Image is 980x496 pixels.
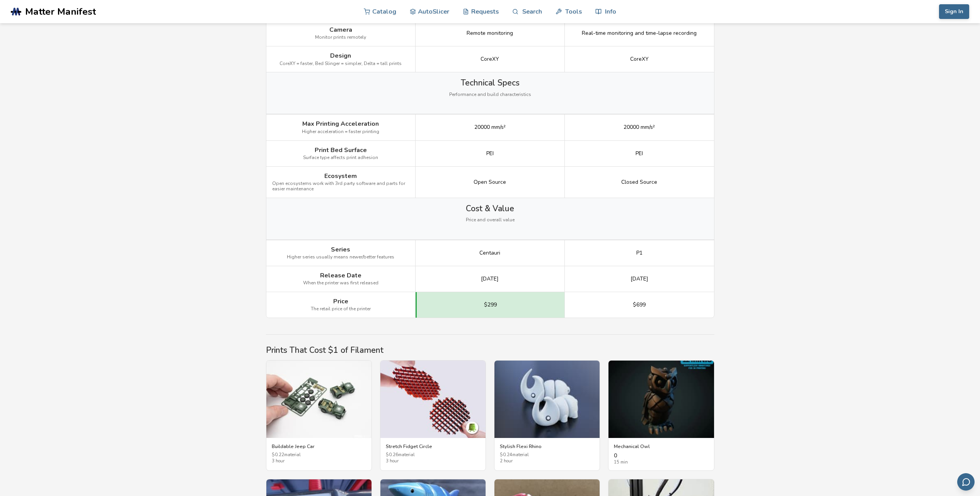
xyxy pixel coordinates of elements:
span: PEI [636,151,643,157]
span: 3 hour [386,459,480,464]
span: Camera [329,26,352,33]
img: Stylish Flexi Rhino [494,361,600,438]
span: PEI [486,151,494,157]
h3: Stylish Flexi Rhino [500,443,594,450]
span: CoreXY [630,56,649,62]
span: 15 min [614,460,708,465]
span: Centauri [479,250,500,256]
span: The retail price of the printer [311,306,371,312]
span: When the printer was first released [303,280,378,286]
span: Higher series usually means newer/better features [287,255,394,260]
div: 0 [614,453,708,465]
span: Open ecosystems work with 3rd party software and parts for easier maintenance [272,181,409,192]
h3: Buildable Jeep Car [272,443,366,450]
span: Open Source [474,179,506,185]
a: Stretch Fidget CircleStretch Fidget Circle$0.26material3 hour [380,360,486,471]
h3: Stretch Fidget Circle [386,443,480,450]
span: Max Printing Acceleration [302,120,379,127]
span: Price and overall value [466,217,515,223]
a: Mechanical OwlMechanical Owl015 min [608,360,714,471]
span: P1 [636,250,643,256]
span: 20000 mm/s² [474,124,506,130]
span: Monitor prints remotely [315,35,366,40]
span: $699 [633,302,646,308]
button: Sign In [939,4,969,19]
span: $ 0.26 material [386,453,480,458]
span: 2 hour [500,459,594,464]
span: CoreXY = faster, Bed Slinger = simpler, Delta = tall prints [280,61,402,67]
span: Matter Manifest [25,6,96,17]
span: 3 hour [272,459,366,464]
span: [DATE] [631,276,648,282]
span: Higher acceleration = faster printing [302,129,379,135]
span: Price [333,298,348,305]
h2: Prints That Cost $1 of Filament [266,345,714,355]
span: Cost & Value [466,204,514,213]
span: $299 [484,302,497,308]
img: Stretch Fidget Circle [380,361,486,438]
span: $ 0.24 material [500,453,594,458]
img: Mechanical Owl [608,361,714,438]
span: Closed Source [621,179,657,185]
span: $ 0.22 material [272,453,366,458]
span: 20000 mm/s² [624,124,655,130]
span: CoreXY [481,56,499,62]
span: Remote monitoring [467,30,513,36]
span: Release Date [320,272,361,279]
span: Surface type affects print adhesion [303,155,378,161]
h3: Mechanical Owl [614,443,708,450]
span: Performance and build characteristics [449,92,531,97]
span: Series [331,246,350,253]
span: Ecosystem [324,173,357,180]
button: Send feedback via email [957,473,975,491]
span: Design [330,52,351,59]
img: Buildable Jeep Car [266,361,372,438]
span: Real-time monitoring and time-lapse recording [582,30,697,36]
span: Print Bed Surface [315,147,367,154]
a: Buildable Jeep CarBuildable Jeep Car$0.22material3 hour [266,360,372,471]
span: Technical Specs [461,78,520,87]
span: [DATE] [481,276,499,282]
a: Stylish Flexi RhinoStylish Flexi Rhino$0.24material2 hour [494,360,600,471]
